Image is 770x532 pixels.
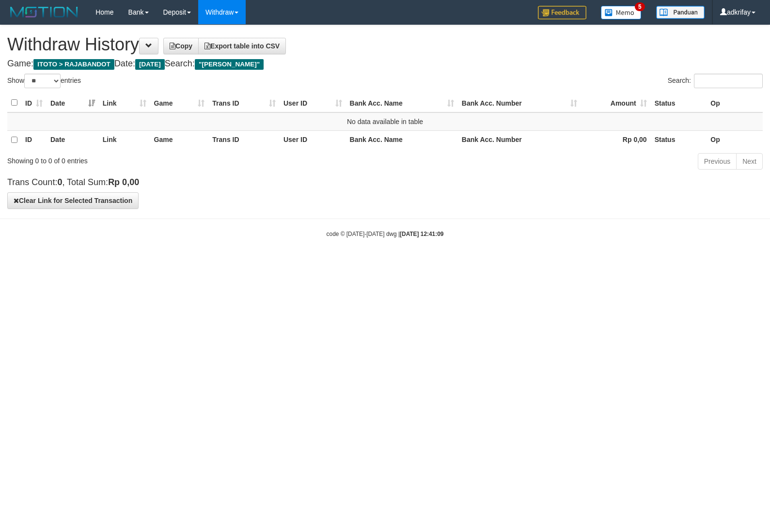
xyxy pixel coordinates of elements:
select: Showentries [24,74,61,88]
input: Search: [694,74,763,88]
th: Bank Acc. Number [458,130,581,149]
th: Bank Acc. Name [346,130,458,149]
th: Status [651,94,707,112]
small: code © [DATE]-[DATE] dwg | [327,231,444,237]
a: Copy [163,38,199,54]
th: Date: activate to sort column ascending [47,94,99,112]
span: "[PERSON_NAME]" [195,59,264,70]
img: Feedback.jpg [538,6,586,19]
th: Link: activate to sort column ascending [99,94,150,112]
th: Op [707,130,763,149]
strong: Rp 0,00 [623,136,647,143]
th: Game: activate to sort column ascending [150,94,209,112]
span: ITOTO > RAJABANDOT [33,59,114,70]
label: Search: [668,74,763,88]
img: Button%20Memo.svg [601,6,642,19]
th: User ID [280,130,346,149]
th: Game [150,130,209,149]
th: Status [651,130,707,149]
span: Copy [170,42,192,50]
strong: [DATE] 12:41:09 [400,231,443,237]
h4: Trans Count: , Total Sum: [7,178,763,188]
td: No data available in table [7,112,763,131]
strong: Rp 0,00 [108,177,139,187]
a: Export table into CSV [198,38,286,54]
th: Bank Acc. Number: activate to sort column ascending [458,94,581,112]
th: Link [99,130,150,149]
th: Date [47,130,99,149]
strong: 0 [57,177,62,187]
th: ID [21,130,47,149]
th: Amount: activate to sort column ascending [581,94,651,112]
div: Showing 0 to 0 of 0 entries [7,152,314,166]
h1: Withdraw History [7,35,763,54]
th: Op [707,94,763,112]
span: [DATE] [135,59,165,70]
span: 5 [635,2,645,11]
th: Trans ID [208,130,280,149]
label: Show entries [7,74,81,88]
a: Next [736,153,763,170]
th: User ID: activate to sort column ascending [280,94,346,112]
th: Bank Acc. Name: activate to sort column ascending [346,94,458,112]
img: panduan.png [656,6,705,19]
img: MOTION_logo.png [7,5,81,19]
a: Previous [698,153,737,170]
th: ID: activate to sort column ascending [21,94,47,112]
h4: Game: Date: Search: [7,59,763,69]
span: Export table into CSV [204,42,280,50]
th: Trans ID: activate to sort column ascending [208,94,280,112]
button: Clear Link for Selected Transaction [7,192,139,209]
